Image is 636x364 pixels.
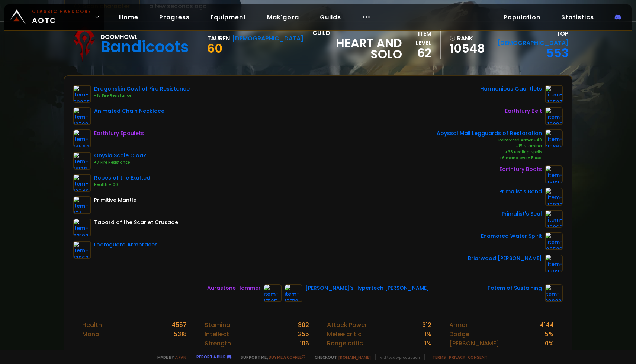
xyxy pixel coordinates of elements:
img: item-20503 [545,232,563,250]
a: Statistics [555,10,600,25]
div: [PERSON_NAME] [449,339,499,348]
div: Totem of Sustaining [487,284,542,292]
div: 5318 [174,329,187,339]
div: Range critic [327,339,363,348]
div: Animated Chain Necklace [94,107,164,115]
span: Support me, [236,354,305,360]
div: [DEMOGRAPHIC_DATA] [232,34,303,43]
div: 66 [302,348,309,357]
div: Abyssal Mail Legguards of Restoration [437,129,542,137]
div: Primalist's Band [499,188,542,196]
div: 312 [422,320,431,329]
span: [DEMOGRAPHIC_DATA] [497,39,569,47]
img: item-13969 [73,241,91,259]
div: 4144 [540,320,554,329]
span: AOTC [32,8,91,26]
div: +15 Stamina [437,143,542,149]
div: guild [312,28,402,60]
div: 72 [424,348,431,357]
span: v. d752d5 - production [375,354,420,360]
a: Report a bug [196,354,225,360]
div: 4557 [171,320,187,329]
div: Earthfury Boots [500,165,542,173]
a: Guilds [314,10,347,25]
div: Block [449,348,466,357]
div: 1 % [424,339,431,348]
span: a few seconds ago [149,1,207,11]
img: item-16837 [545,165,563,183]
img: item-18527 [545,85,563,103]
a: Classic HardcoreAOTC [4,4,104,30]
div: 106 [300,339,309,348]
div: Earthfury Belt [505,107,542,115]
span: 60 [207,40,222,57]
div: Attack Power [327,320,367,329]
a: Privacy [449,354,465,360]
img: item-22225 [73,85,91,103]
img: item-17105 [264,284,282,302]
span: Heart and Solo [312,37,402,60]
div: Onyxia Scale Cloak [94,152,146,160]
div: 5 % [545,329,554,339]
a: Mak'gora [261,10,305,25]
div: +15 Fire Resistance [94,93,190,99]
div: Spell Power [327,348,361,357]
div: Primitive Mantle [94,196,136,204]
div: Stamina [205,320,230,329]
div: Melee critic [327,329,362,339]
img: item-17718 [285,284,302,302]
img: item-12930 [545,255,563,272]
a: Buy me a coffee [269,354,305,360]
div: Top [488,29,569,47]
div: Loomguard Armbraces [94,241,158,249]
span: Made by [153,354,186,360]
div: 62 [402,47,431,59]
img: item-23200 [545,284,563,302]
div: Reinforced Armor +40 [437,137,542,143]
div: Robes of the Exalted [94,174,150,182]
div: Briarwood [PERSON_NAME] [468,255,542,262]
div: Intellect [205,329,229,339]
div: Health [82,320,102,329]
div: Aurastone Hammer [207,284,261,292]
a: Progress [153,10,196,25]
div: Armor [449,320,468,329]
span: Checkout [310,354,371,360]
img: item-16844 [73,129,91,147]
img: item-19920 [545,188,563,206]
div: +7 Fire Resistance [94,160,146,165]
div: Agility [205,348,223,357]
img: item-154 [73,196,91,214]
div: +33 Healing Spells [437,149,542,155]
small: Classic Hardcore [32,8,91,15]
div: Tabard of the Scarlet Crusade [94,219,178,226]
img: item-15138 [73,152,91,170]
img: item-20668 [545,129,563,147]
a: Consent [468,354,488,360]
a: [DOMAIN_NAME] [338,354,371,360]
img: item-16838 [545,107,563,125]
div: [PERSON_NAME]'s Hypertech [PERSON_NAME] [305,284,429,292]
a: Equipment [205,10,252,25]
div: Health +100 [94,182,150,188]
div: Strength [205,339,231,348]
div: 255 [298,329,309,339]
div: 10 % [543,348,554,357]
div: Bandicoots [100,42,189,53]
a: 10548 [450,43,483,54]
img: item-13346 [73,174,91,192]
a: 553 [546,45,569,61]
div: 0 % [545,339,554,348]
a: Home [113,10,144,25]
div: +6 mana every 5 sec. [437,155,542,161]
div: item level [402,29,431,47]
div: Dragonskin Cowl of Fire Resistance [94,85,190,93]
div: Primalist's Seal [502,210,542,218]
div: Earthfury Epaulets [94,129,144,137]
img: item-18723 [73,107,91,125]
a: Terms [432,354,446,360]
div: Harmonious Gauntlets [480,85,542,93]
div: rank [450,34,483,43]
div: Mana [82,329,99,339]
div: Dodge [449,329,469,339]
